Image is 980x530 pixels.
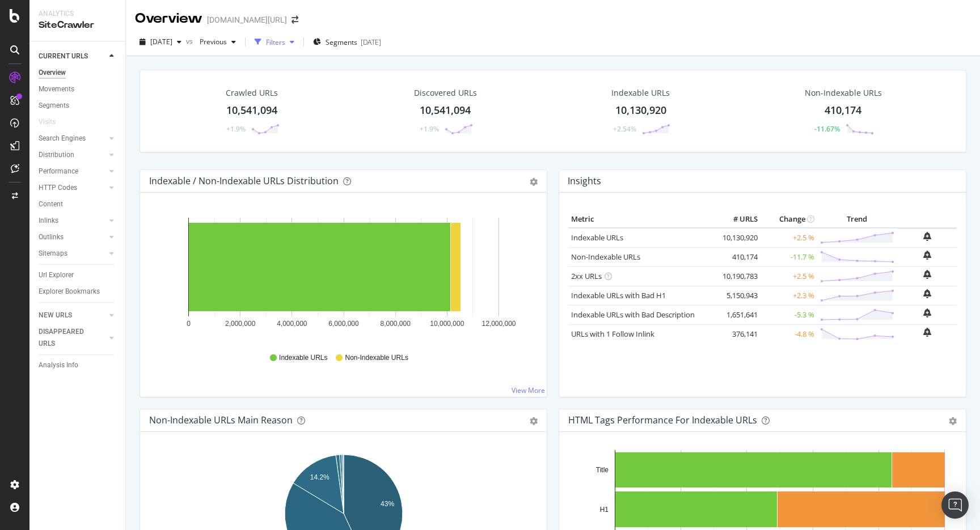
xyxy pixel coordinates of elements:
[512,385,545,395] a: View More
[226,124,246,134] div: +1.9%
[381,500,394,508] text: 43%
[39,359,78,371] div: Analysis Info
[615,103,666,118] div: 10,130,920
[611,87,670,99] div: Indexable URLs
[571,329,654,339] a: URLs with 1 Follow Inlink
[149,414,293,426] div: Non-Indexable URLs Main Reason
[571,232,623,243] a: Indexable URLs
[207,14,287,26] div: [DOMAIN_NAME][URL]
[277,320,307,328] text: 4,000,000
[380,320,411,328] text: 8,000,000
[923,328,931,337] div: bell-plus
[761,305,817,324] td: -5.3 %
[149,175,339,186] div: Indexable / Non-Indexable URLs Distribution
[345,353,408,363] span: Non-Indexable URLs
[568,173,601,189] h4: Insights
[39,286,100,298] div: Explorer Bookmarks
[187,320,191,328] text: 0
[39,231,64,243] div: Outlinks
[39,269,74,281] div: Url Explorer
[39,133,86,145] div: Search Engines
[39,116,67,128] a: Visits
[761,324,817,344] td: -4.8 %
[226,103,277,118] div: 10,541,094
[571,271,602,281] a: 2xx URLs
[326,37,357,47] span: Segments
[571,290,666,300] a: Indexable URLs with Bad H1
[568,211,715,228] th: Metric
[761,266,817,286] td: +2.5 %
[39,19,116,32] div: SiteCrawler
[761,247,817,266] td: -11.7 %
[39,116,56,128] div: Visits
[361,37,381,47] div: [DATE]
[923,270,931,279] div: bell-plus
[186,36,195,46] span: vs
[825,103,861,118] div: 410,174
[39,286,117,298] a: Explorer Bookmarks
[949,417,957,425] div: gear
[923,289,931,298] div: bell-plus
[715,305,761,324] td: 1,651,641
[39,9,116,19] div: Analytics
[195,33,240,51] button: Previous
[814,124,840,134] div: -11.67%
[39,309,72,321] div: NEW URLS
[39,326,96,350] div: DISAPPEARED URLS
[39,269,117,281] a: Url Explorer
[39,50,106,62] a: CURRENT URLS
[39,309,106,321] a: NEW URLS
[226,87,278,99] div: Crawled URLs
[571,309,695,320] a: Indexable URLs with Bad Description
[481,320,516,328] text: 12,000,000
[39,215,58,227] div: Inlinks
[39,100,69,112] div: Segments
[292,16,298,24] div: arrow-right-arrow-left
[39,166,106,177] a: Performance
[39,182,106,194] a: HTTP Codes
[805,87,882,99] div: Non-Indexable URLs
[571,252,640,262] a: Non-Indexable URLs
[39,133,106,145] a: Search Engines
[39,248,67,260] div: Sitemaps
[39,100,117,112] a: Segments
[39,198,117,210] a: Content
[39,83,117,95] a: Movements
[414,87,477,99] div: Discovered URLs
[250,33,299,51] button: Filters
[715,228,761,248] td: 10,130,920
[279,353,327,363] span: Indexable URLs
[430,320,464,328] text: 10,000,000
[715,286,761,305] td: 5,150,943
[941,491,969,519] div: Open Intercom Messenger
[715,324,761,344] td: 376,141
[39,149,106,161] a: Distribution
[761,211,817,228] th: Change
[39,198,63,210] div: Content
[195,37,227,46] span: Previous
[39,248,106,260] a: Sitemaps
[39,149,74,161] div: Distribution
[568,414,757,426] div: HTML Tags Performance for Indexable URLs
[266,37,285,47] div: Filters
[39,67,117,79] a: Overview
[39,215,106,227] a: Inlinks
[39,83,74,95] div: Movements
[530,178,538,186] div: gear
[225,320,256,328] text: 2,000,000
[761,286,817,305] td: +2.3 %
[39,326,106,350] a: DISAPPEARED URLS
[39,182,77,194] div: HTTP Codes
[310,473,330,481] text: 14.2%
[715,211,761,228] th: # URLS
[715,266,761,286] td: 10,190,783
[135,33,186,51] button: [DATE]
[309,33,386,51] button: Segments[DATE]
[420,124,439,134] div: +1.9%
[600,506,609,514] text: H1
[135,9,202,28] div: Overview
[923,251,931,260] div: bell-plus
[149,211,538,342] svg: A chart.
[39,359,117,371] a: Analysis Info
